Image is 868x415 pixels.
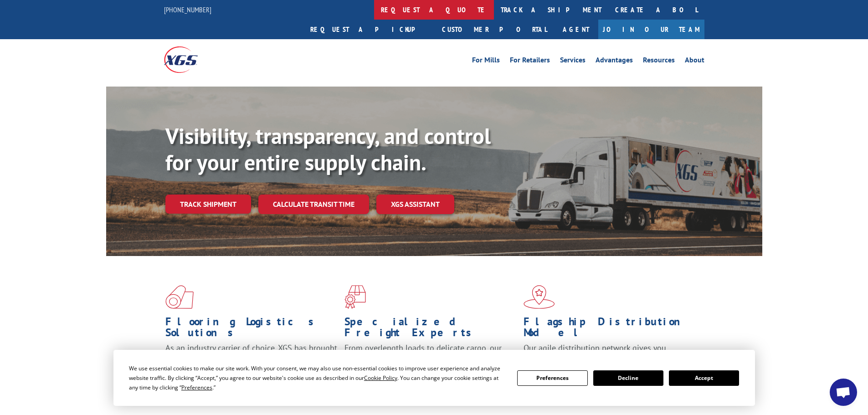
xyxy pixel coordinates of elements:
button: Accept [669,370,739,386]
img: xgs-icon-flagship-distribution-model-red [524,285,555,309]
a: Calculate transit time [258,195,369,214]
a: Customer Portal [435,20,554,39]
b: Visibility, transparency, and control for your entire supply chain. [165,122,491,176]
a: XGS ASSISTANT [376,195,454,214]
a: [PHONE_NUMBER] [164,5,211,14]
p: From overlength loads to delicate cargo, our experienced staff knows the best way to move your fr... [344,343,517,383]
a: Resources [643,56,675,67]
span: Cookie Policy [364,374,397,382]
a: Advantages [596,56,633,67]
a: Request a pickup [303,20,435,39]
a: For Mills [472,56,500,67]
span: Preferences [181,384,212,391]
a: Agent [554,20,598,39]
div: Cookie Consent Prompt [113,350,755,406]
button: Decline [593,370,663,386]
a: Services [560,56,586,67]
img: xgs-icon-total-supply-chain-intelligence-red [165,285,194,309]
img: xgs-icon-focused-on-flooring-red [344,285,366,309]
a: Track shipment [165,195,251,214]
h1: Specialized Freight Experts [344,316,517,343]
a: About [685,56,704,67]
div: We use essential cookies to make our site work. With your consent, we may also use non-essential ... [129,364,506,392]
h1: Flagship Distribution Model [524,316,696,343]
button: Preferences [517,370,587,386]
h1: Flooring Logistics Solutions [165,316,338,343]
span: Our agile distribution network gives you nationwide inventory management on demand. [524,343,691,364]
a: Join Our Team [598,20,704,39]
a: For Retailers [510,56,550,67]
span: As an industry carrier of choice, XGS has brought innovation and dedication to flooring logistics... [165,343,337,375]
div: Open chat [830,379,857,406]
